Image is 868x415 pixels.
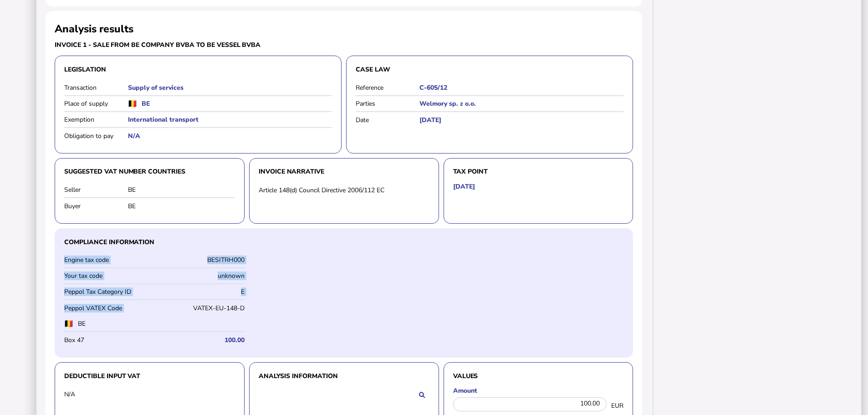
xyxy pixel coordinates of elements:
h3: Invoice 1 - sale from BE Company BVBA to BE Vessel BVBA [55,41,342,49]
h5: BE [142,99,150,108]
label: Peppol Tax Category ID [64,287,152,296]
h3: Suggested VAT number countries [64,168,235,176]
label: Buyer [64,202,128,210]
label: Place of supply [64,99,128,108]
span: EUR [611,401,623,410]
h3: Invoice narrative [259,168,429,176]
div: Article 148(d) Council Directive 2006/112 EC [259,186,429,195]
img: be.png [128,100,137,107]
h5: [DATE] [419,116,623,124]
h3: Values [453,372,624,380]
div: unknown [157,272,245,280]
div: VATEX-EU-148-D [157,304,245,313]
h5: [DATE] [453,182,475,191]
label: Date [356,116,419,124]
label: Reference [356,83,419,92]
h5: International transport [128,115,332,124]
div: E [157,287,245,296]
h5: Supply of services [128,83,332,92]
h5: 100.00 [157,336,245,344]
h3: Tax point [453,168,624,176]
label: Exemption [64,115,128,124]
label: Engine tax code [64,256,152,264]
label: Transaction [64,83,128,92]
h2: Analysis results [55,22,133,36]
label: Box 47 [64,336,152,344]
h3: Deductible input VAT [64,372,235,380]
label: BE [78,319,174,328]
img: be.png [64,320,73,327]
div: BESITRH000 [157,256,245,264]
label: Obligation to pay [64,132,128,140]
div: N/A [64,390,128,399]
h3: Case law [356,65,623,74]
h3: Legislation [64,65,332,74]
div: BE [128,185,235,194]
div: 100.00 [453,397,607,411]
label: Parties [356,99,419,108]
h3: Compliance information [64,238,623,246]
h5: C‑605/12 [419,83,623,92]
label: Peppol VATEX Code [64,304,152,313]
h3: Analysis information [259,372,429,380]
h5: Welmory sp. z o.o. [419,99,623,108]
label: Your tax code [64,272,152,280]
label: Amount [453,386,624,395]
div: BE [128,202,235,210]
h5: N/A [128,132,332,140]
label: Seller [64,185,128,194]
